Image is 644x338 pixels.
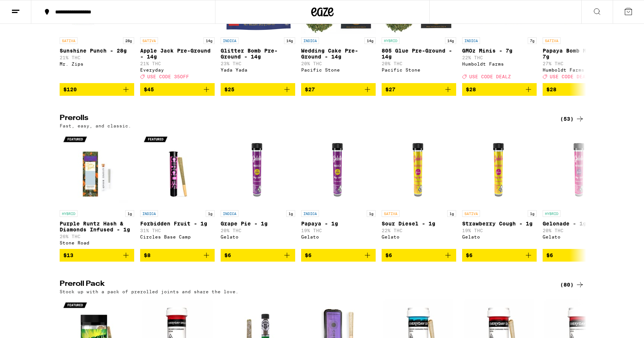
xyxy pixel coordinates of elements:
button: Add to bag [221,249,295,262]
div: Gelato [382,234,456,239]
p: 14g [445,37,456,44]
p: Sour Diesel - 1g [382,221,456,227]
p: 26% THC [60,234,134,239]
a: Open page for Gelonade - 1g from Gelato [543,132,617,249]
p: Gelonade - 1g [543,221,617,227]
span: $27 [385,86,395,92]
button: Add to bag [60,249,134,262]
p: 31% THC [140,228,215,233]
a: Open page for Purple Runtz Hash & Diamonds Infused - 1g from Stone Road [60,132,134,249]
div: Yada Yada [221,67,295,72]
a: (53) [560,114,584,123]
p: Wedding Cake Pre-Ground - 14g [301,48,376,60]
a: Open page for Forbidden Fruit - 1g from Circles Base Camp [140,132,215,249]
span: USE CODE 35OFF [147,75,189,79]
div: Gelato [462,234,537,239]
button: Add to bag [60,83,134,96]
p: INDICA [140,210,158,217]
p: 22% THC [462,55,537,60]
p: Forbidden Fruit - 1g [140,221,215,227]
span: $6 [546,252,553,258]
span: $45 [144,86,154,92]
p: 805 Glue Pre-Ground - 14g [382,48,456,60]
p: 28g [123,37,134,44]
span: $6 [305,252,312,258]
div: Pacific Stone [382,67,456,72]
p: 20% THC [382,61,456,66]
a: (80) [560,280,584,289]
button: Add to bag [462,249,537,262]
p: Glitter Bomb Pre-Ground - 14g [221,48,295,60]
p: 14g [364,37,376,44]
img: Gelato - Grape Pie - 1g [221,132,295,206]
p: Grape Pie - 1g [221,221,295,227]
p: 20% THC [543,228,617,233]
span: Hi. Need any help? [4,5,54,11]
p: Stock up with a pack of prerolled joints and share the love. [60,289,239,294]
button: Add to bag [543,249,617,262]
p: INDICA [462,37,480,44]
button: Add to bag [301,83,376,96]
button: Add to bag [462,83,537,96]
p: 1g [367,210,376,217]
span: USE CODE DEALZ [469,75,511,79]
p: 1g [206,210,215,217]
button: Add to bag [543,83,617,96]
p: 1g [286,210,295,217]
button: Add to bag [382,83,456,96]
a: Open page for Grape Pie - 1g from Gelato [221,132,295,249]
p: Papaya Bomb Mini's - 7g [543,48,617,60]
p: 21% THC [60,55,134,60]
p: SATIVA [462,210,480,217]
p: 14g [203,37,215,44]
span: $25 [224,86,234,92]
div: Mr. Zips [60,61,134,66]
span: $28 [546,86,556,92]
div: Stone Road [60,240,134,245]
p: HYBRID [382,37,400,44]
div: Gelato [543,234,617,239]
p: 19% THC [301,228,376,233]
p: SATIVA [140,37,158,44]
p: Apple Jack Pre-Ground - 14g [140,48,215,60]
h2: Prerolls [60,114,548,123]
p: Sunshine Punch - 28g [60,48,134,54]
p: 1g [125,210,134,217]
a: Open page for Sour Diesel - 1g from Gelato [382,132,456,249]
div: Humboldt Farms [462,61,537,66]
p: 20% THC [221,228,295,233]
span: $6 [466,252,473,258]
p: INDICA [221,210,239,217]
p: INDICA [301,210,319,217]
p: 14g [284,37,295,44]
p: Strawberry Cough - 1g [462,221,537,227]
span: $27 [305,86,315,92]
button: Add to bag [221,83,295,96]
span: $13 [63,252,73,258]
button: Add to bag [301,249,376,262]
p: SATIVA [60,37,78,44]
p: SATIVA [382,210,400,217]
span: $8 [144,252,151,258]
span: USE CODE DEALZ [550,75,591,79]
div: Gelato [221,234,295,239]
p: 21% THC [140,61,215,66]
p: 22% THC [382,228,456,233]
p: 23% THC [221,61,295,66]
p: 20% THC [301,61,376,66]
button: Add to bag [382,249,456,262]
img: Gelato - Strawberry Cough - 1g [462,132,537,206]
div: Pacific Stone [301,67,376,72]
img: Circles Base Camp - Forbidden Fruit - 1g [140,132,215,206]
span: $6 [385,252,392,258]
p: 7g [528,37,537,44]
div: Circles Base Camp [140,234,215,239]
a: Open page for Papaya - 1g from Gelato [301,132,376,249]
p: 1g [528,210,537,217]
img: Stone Road - Purple Runtz Hash & Diamonds Infused - 1g [60,132,134,206]
span: $120 [63,86,77,92]
img: Gelato - Papaya - 1g [301,132,376,206]
p: GMOz Minis - 7g [462,48,537,54]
